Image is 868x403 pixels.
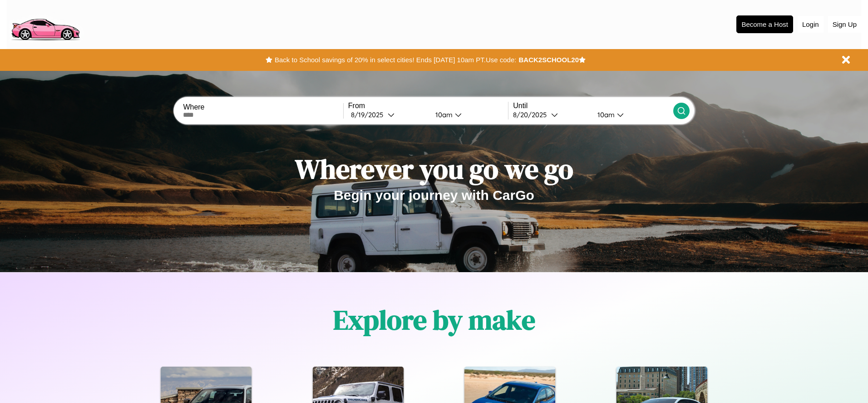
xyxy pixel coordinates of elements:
h1: Explore by make [333,301,535,338]
button: 8/19/2025 [348,110,428,119]
div: 10am [593,110,617,119]
button: Login [798,16,824,33]
button: Back to School savings of 20% in select cities! Ends [DATE] 10am PT.Use code: [272,54,518,66]
b: BACK2SCHOOL20 [518,56,579,64]
button: 10am [590,110,673,119]
div: 8 / 19 / 2025 [351,110,388,119]
button: Sign Up [828,16,861,33]
button: Become a Host [736,15,793,33]
label: From [348,102,508,110]
div: 10am [431,110,455,119]
button: 10am [428,110,508,119]
label: Until [513,102,673,110]
label: Where [183,103,343,111]
div: 8 / 20 / 2025 [513,110,551,119]
img: logo [7,5,84,43]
